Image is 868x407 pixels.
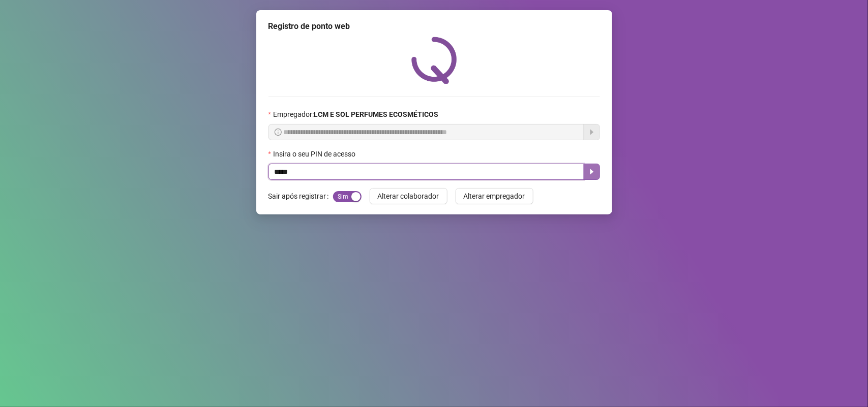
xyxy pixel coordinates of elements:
[464,191,525,202] span: Alterar empregador
[268,188,333,204] label: Sair após registrar
[275,129,282,136] span: info-circle
[588,168,596,176] span: caret-right
[273,109,438,120] span: Empregador :
[378,191,439,202] span: Alterar colaborador
[268,148,362,160] label: Insira o seu PIN de acesso
[411,37,457,84] img: QRPoint
[370,188,447,204] button: Alterar colaborador
[268,20,600,33] div: Registro de ponto web
[456,188,533,204] button: Alterar empregador
[314,110,438,118] strong: LCM E SOL PERFUMES ECOSMÉTICOS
